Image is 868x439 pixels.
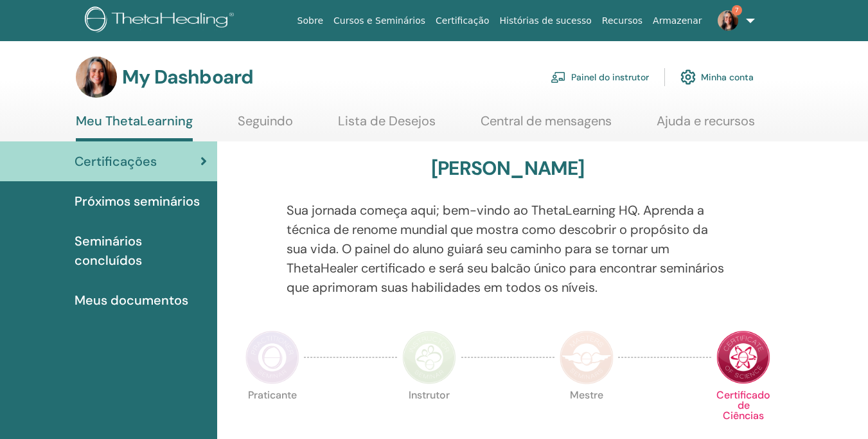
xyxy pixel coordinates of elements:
a: Sobre [292,9,328,33]
h3: [PERSON_NAME] [431,157,585,180]
a: Histórias de sucesso [495,9,597,33]
img: cog.svg [680,66,696,88]
span: Meus documentos [75,291,188,310]
a: Ajuda e recursos [657,113,755,138]
img: logo.png [85,6,238,35]
a: Certificação [430,9,494,33]
img: Certificate of Science [716,330,770,384]
img: Instructor [402,330,456,384]
a: Painel do instrutor [551,63,649,91]
a: Recursos [597,9,648,33]
a: Central de mensagens [481,113,612,138]
img: default.jpg [718,10,738,31]
span: Certificações [75,152,157,171]
a: Meu ThetaLearning [76,113,193,141]
span: 7 [732,5,742,15]
a: Cursos e Seminários [328,9,430,33]
img: chalkboard-teacher.svg [551,71,566,83]
p: Sua jornada começa aqui; bem-vindo ao ThetaLearning HQ. Aprenda a técnica de renome mundial que m... [287,201,729,297]
a: Lista de Desejos [338,113,436,138]
span: Seminários concluídos [75,231,207,270]
img: Master [560,330,614,384]
a: Armazenar [648,9,707,33]
a: Minha conta [680,63,754,91]
img: default.jpg [76,57,117,98]
img: Practitioner [245,330,299,384]
a: Seguindo [238,113,293,138]
h3: My Dashboard [122,66,253,89]
span: Próximos seminários [75,192,200,211]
